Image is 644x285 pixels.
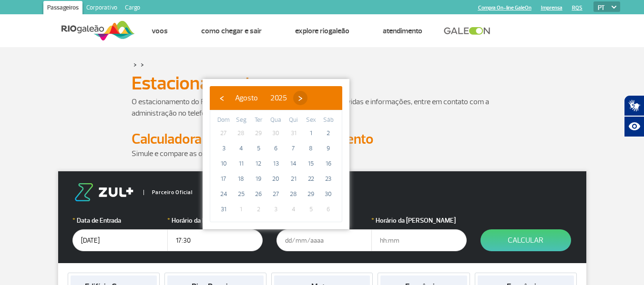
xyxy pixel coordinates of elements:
a: RQS [572,5,583,11]
span: 16 [321,156,336,171]
span: 14 [286,156,301,171]
a: Atendimento [383,26,422,36]
span: 7 [286,141,301,156]
th: weekday [285,115,302,126]
span: 13 [268,156,284,171]
span: 27 [216,126,231,141]
span: Parceiro Oficial [143,190,193,195]
a: Compra On-line GaleOn [478,5,532,11]
span: 2 [321,126,336,141]
a: Imprensa [541,5,562,11]
span: 29 [251,126,266,141]
button: › [293,91,307,105]
label: Horário da [PERSON_NAME] [371,216,467,226]
img: logo-zul.png [72,183,135,201]
span: 3 [268,202,284,217]
a: Cargo [121,1,144,16]
span: 28 [286,187,301,202]
div: Plugin de acessibilidade da Hand Talk. [624,95,644,137]
span: 31 [286,126,301,141]
bs-datepicker-navigation-view: ​ ​ ​ [215,92,307,101]
h1: Estacionamento [132,75,513,91]
th: weekday [302,115,320,126]
span: 27 [268,187,284,202]
a: Voos [152,26,168,36]
span: 1 [234,202,249,217]
span: 4 [286,202,301,217]
span: 30 [321,187,336,202]
span: 2 [251,202,266,217]
button: Abrir tradutor de língua de sinais. [624,95,644,116]
span: 25 [234,187,249,202]
span: 6 [268,141,284,156]
span: 23 [321,171,336,187]
span: 5 [303,202,318,217]
label: Horário da Entrada [167,216,263,226]
span: 15 [303,156,318,171]
span: 11 [234,156,249,171]
span: 2025 [270,93,287,103]
label: Data de Entrada [72,216,168,226]
button: Agosto [229,91,264,105]
input: dd/mm/aaaa [72,229,168,251]
h2: Calculadora de Tarifa do Estacionamento [132,130,513,148]
span: 5 [251,141,266,156]
button: Abrir recursos assistivos. [624,116,644,137]
span: 6 [321,202,336,217]
a: Explore RIOgaleão [295,26,349,36]
bs-datepicker-container: calendar [203,79,349,229]
span: 21 [286,171,301,187]
span: 29 [303,187,318,202]
a: Passageiros [43,1,82,16]
span: 30 [268,126,284,141]
th: weekday [215,115,233,126]
a: Corporativo [82,1,121,16]
span: 31 [216,202,231,217]
span: 10 [216,156,231,171]
span: 12 [251,156,266,171]
span: 17 [216,171,231,187]
span: 4 [234,141,249,156]
span: 24 [216,187,231,202]
p: Simule e compare as opções. [132,148,513,159]
span: 8 [303,141,318,156]
th: weekday [233,115,250,126]
span: 20 [268,171,284,187]
span: 26 [251,187,266,202]
span: 28 [234,126,249,141]
span: 3 [216,141,231,156]
button: ‹ [215,91,229,105]
span: 1 [303,126,318,141]
span: 22 [303,171,318,187]
input: hh:mm [371,229,467,251]
button: 2025 [264,91,293,105]
input: hh:mm [167,229,263,251]
button: Calcular [480,229,571,251]
span: 19 [251,171,266,187]
span: Agosto [235,93,258,103]
p: O estacionamento do RIOgaleão é administrado pela Estapar. Para dúvidas e informações, entre em c... [132,96,513,119]
th: weekday [250,115,267,126]
span: 9 [321,141,336,156]
a: > [133,59,137,70]
span: 18 [234,171,249,187]
a: > [141,59,144,70]
a: Como chegar e sair [201,26,262,36]
th: weekday [319,115,337,126]
input: dd/mm/aaaa [276,229,372,251]
th: weekday [267,115,285,126]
